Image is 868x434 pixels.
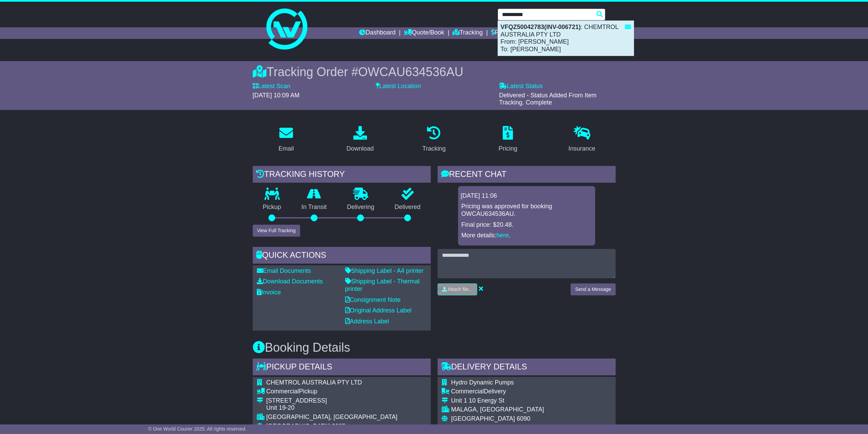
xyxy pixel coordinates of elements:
label: Latest Location [376,83,421,90]
a: Tracking [453,27,483,39]
div: Pricing [499,144,517,153]
a: Quote/Book [404,27,444,39]
div: MALAGA, [GEOGRAPHIC_DATA] [451,406,555,414]
div: Download [347,144,374,153]
div: Quick Actions [253,247,431,265]
label: Latest Scan [253,83,291,90]
p: Pickup [253,204,292,211]
span: [DATE] 10:09 AM [253,92,300,99]
button: View Full Tracking [253,225,300,237]
p: Delivering [337,204,385,211]
div: Insurance [569,144,595,153]
span: Commercial [266,388,299,395]
a: Pricing [494,124,522,156]
a: Dashboard [359,27,396,39]
div: Tracking Order # [253,65,616,79]
p: Pricing was approved for booking OWCAU634536AU. [461,203,592,218]
div: Tracking [422,144,445,153]
a: Email [274,124,298,156]
a: Consignment Note [345,296,401,303]
div: Pickup Details [253,359,431,377]
p: Final price: $20.48. [461,221,592,229]
span: 6090 [517,415,530,422]
p: More details: . [461,232,592,239]
div: RECENT CHAT [438,166,616,184]
div: [GEOGRAPHIC_DATA], [GEOGRAPHIC_DATA] [266,414,398,421]
div: Unit 19-20 [266,404,398,412]
a: Tracking [418,124,450,156]
a: Insurance [564,124,600,156]
span: Delivered - Status Added From Item Tracking. Complete [499,92,597,106]
a: here [497,232,509,239]
div: Unit 1 10 Energy St [451,397,555,405]
a: Download [342,124,378,156]
span: Hydro Dynamic Pumps [451,379,514,386]
button: Send a Message [571,283,615,295]
a: Original Address Label [345,307,412,314]
div: : CHEMTROL AUSTRALIA PTY LTD From: [PERSON_NAME] To: [PERSON_NAME] [498,21,634,56]
span: [GEOGRAPHIC_DATA] [451,415,515,422]
div: Delivery [451,388,555,395]
div: [DATE] 11:06 [461,192,592,200]
a: Email Documents [257,267,311,274]
h3: Booking Details [253,341,616,354]
div: Email [278,144,294,153]
span: OWCAU634536AU [358,65,463,79]
span: [GEOGRAPHIC_DATA] [266,423,330,430]
a: Shipping Label - A4 printer [345,267,424,274]
a: Download Documents [257,278,323,285]
a: Shipping Label - Thermal printer [345,278,420,292]
strong: VFQZ50042783(INV-006721) [501,24,581,30]
label: Latest Status [499,83,543,90]
span: CHEMTROL AUSTRALIA PTY LTD [266,379,362,386]
span: © One World Courier 2025. All rights reserved. [148,426,247,432]
a: Invoice [257,289,281,296]
span: 2085 [332,423,345,430]
a: Financials [491,27,522,39]
div: Pickup [266,388,398,395]
div: Delivery Details [438,359,616,377]
div: Tracking history [253,166,431,184]
div: [STREET_ADDRESS] [266,397,398,405]
a: Address Label [345,318,389,325]
span: Commercial [451,388,484,395]
p: In Transit [291,204,337,211]
p: Delivered [384,204,431,211]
